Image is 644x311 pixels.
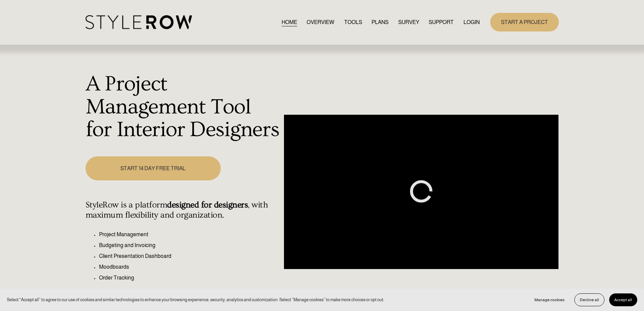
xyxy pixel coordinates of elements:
[99,252,281,260] p: Client Presentation Dashboard
[529,293,570,306] button: Manage cookies
[86,73,281,141] h1: A Project Management Tool for Interior Designers
[99,274,281,282] p: Order Tracking
[86,15,192,29] img: StyleRow
[344,18,362,27] a: TOOLS
[167,200,248,210] strong: designed for designers
[490,13,559,31] a: START A PROJECT
[86,156,221,180] a: START 14 DAY FREE TRIAL
[7,296,384,303] p: Select “Accept all” to agree to our use of cookies and similar technologies to enhance your brows...
[609,293,637,306] button: Accept all
[282,18,297,27] a: HOME
[398,18,419,27] a: SURVEY
[429,18,454,27] a: folder dropdown
[580,297,599,302] span: Decline all
[429,18,454,26] span: SUPPORT
[307,18,334,27] a: OVERVIEW
[86,200,281,220] h4: StyleRow is a platform , with maximum flexibility and organization.
[574,293,604,306] button: Decline all
[99,241,281,249] p: Budgeting and Invoicing
[99,263,281,271] p: Moodboards
[86,287,281,304] p: Simplify your workflow, manage items effectively, and keep your business running seamlessly.
[372,18,388,27] a: PLANS
[99,230,281,239] p: Project Management
[614,297,632,302] span: Accept all
[534,297,565,302] span: Manage cookies
[463,18,480,27] a: LOGIN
